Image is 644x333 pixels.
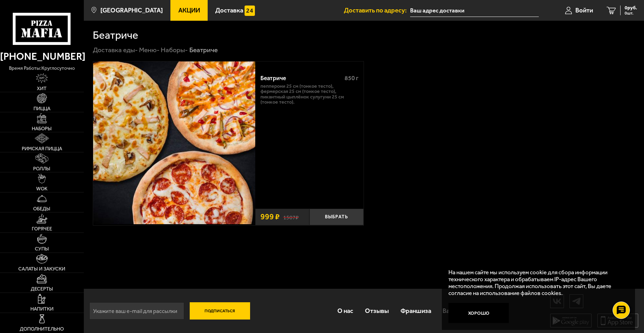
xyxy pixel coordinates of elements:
img: 15daf4d41897b9f0e9f617042186c801.svg [245,6,255,16]
span: Роллы [33,166,50,171]
span: 0 шт. [625,11,637,15]
span: Десерты [31,286,53,291]
s: 1507 ₽ [283,213,299,220]
span: 999 ₽ [260,213,280,221]
span: Римская пицца [22,146,62,151]
span: Дополнительно [20,326,64,331]
a: Вакансии [437,300,475,322]
span: Войти [575,7,593,14]
button: Подписаться [190,302,250,320]
span: Акции [178,7,200,14]
span: [GEOGRAPHIC_DATA] [100,7,163,14]
p: На нашем сайте мы используем cookie для сбора информации технического характера и обрабатываем IP... [448,269,624,297]
div: Беатриче [189,46,218,54]
span: Обеды [33,206,50,211]
span: Наборы [32,126,52,131]
span: Супы [35,246,49,251]
span: Доставить по адресу: [344,7,410,14]
p: Пепперони 25 см (тонкое тесто), Фермерская 25 см (тонкое тесто), Пикантный цыплёнок сулугуни 25 с... [260,84,358,105]
a: Доставка еды- [93,46,138,54]
span: Горячее [32,226,52,231]
span: 0 руб. [625,6,637,10]
span: 850 г [345,75,358,82]
a: Франшиза [395,300,437,322]
span: Салаты и закуски [18,266,65,271]
img: Беатриче [93,61,255,224]
button: Хорошо [448,303,509,323]
span: Хит [37,86,47,91]
span: Пицца [33,106,50,111]
span: Напитки [30,306,53,311]
input: Укажите ваш e-mail для рассылки [89,302,184,320]
a: Беатриче [93,61,255,225]
a: Наборы- [161,46,188,54]
a: Отзывы [359,300,395,322]
a: О нас [332,300,359,322]
h1: Беатриче [93,30,138,40]
a: Меню- [139,46,160,54]
input: Ваш адрес доставки [410,4,539,17]
span: WOK [36,186,48,191]
div: Беатриче [260,75,339,82]
button: Выбрать [309,209,364,225]
span: Доставка [215,7,243,14]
